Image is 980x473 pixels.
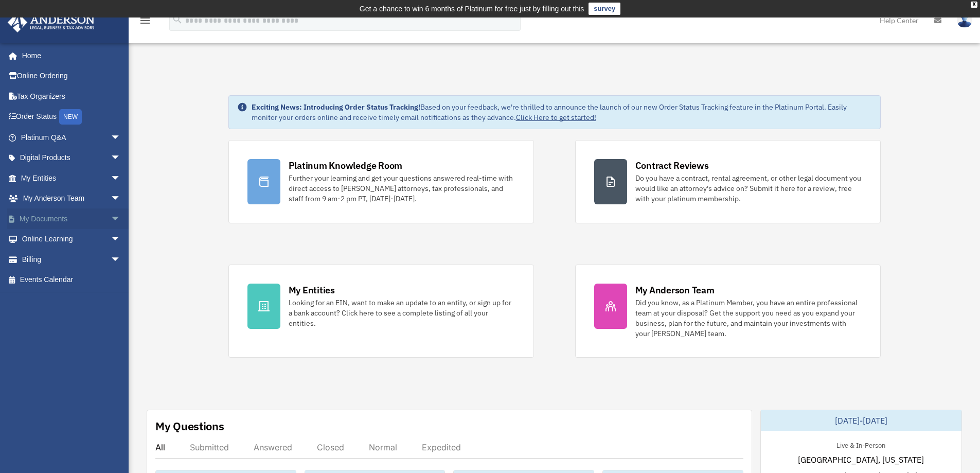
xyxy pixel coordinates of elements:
[155,418,224,434] div: My Questions
[139,18,151,27] a: menu
[635,284,715,296] div: My Anderson Team
[7,168,136,188] a: My Entitiesarrow_drop_down
[7,249,136,270] a: Billingarrow_drop_down
[635,173,862,204] div: Do you have a contract, rental agreement, or other legal document you would like an attorney's ad...
[252,102,872,122] div: Based on your feedback, we're thrilled to announce the launch of our new Order Status Tracking fe...
[59,109,82,125] div: NEW
[7,229,136,250] a: Online Learningarrow_drop_down
[7,188,136,209] a: My Anderson Teamarrow_drop_down
[155,442,165,452] div: All
[254,442,292,452] div: Answered
[635,297,862,339] div: Did you know, as a Platinum Member, you have an entire professional team at your disposal? Get th...
[957,13,972,28] img: User Pic
[289,284,335,296] div: My Entities
[228,140,534,223] a: Platinum Knowledge Room Further your learning and get your questions answered real-time with dire...
[111,249,131,270] span: arrow_drop_down
[139,14,151,27] i: menu
[7,66,136,86] a: Online Ordering
[172,14,183,25] i: search
[575,140,881,223] a: Contract Reviews Do you have a contract, rental agreement, or other legal document you would like...
[289,297,515,328] div: Looking for an EIN, want to make an update to an entity, or sign up for a bank account? Click her...
[422,442,461,452] div: Expedited
[111,148,131,169] span: arrow_drop_down
[7,208,136,229] a: My Documentsarrow_drop_down
[971,2,977,8] div: close
[7,148,136,168] a: Digital Productsarrow_drop_down
[798,453,924,466] span: [GEOGRAPHIC_DATA], [US_STATE]
[111,229,131,250] span: arrow_drop_down
[317,442,344,452] div: Closed
[5,12,98,32] img: Anderson Advisors Platinum Portal
[111,208,131,230] span: arrow_drop_down
[228,265,534,358] a: My Entities Looking for an EIN, want to make an update to an entity, or sign up for a bank accoun...
[289,159,403,172] div: Platinum Knowledge Room
[761,410,961,431] div: [DATE]-[DATE]
[589,3,620,15] a: survey
[7,107,136,128] a: Order StatusNEW
[289,173,515,204] div: Further your learning and get your questions answered real-time with direct access to [PERSON_NAM...
[828,439,894,450] div: Live & In-Person
[516,113,596,122] a: Click Here to get started!
[111,127,131,148] span: arrow_drop_down
[7,86,136,107] a: Tax Organizers
[7,270,136,290] a: Events Calendar
[190,442,229,452] div: Submitted
[369,442,397,452] div: Normal
[7,45,131,66] a: Home
[111,168,131,189] span: arrow_drop_down
[575,265,881,358] a: My Anderson Team Did you know, as a Platinum Member, you have an entire professional team at your...
[111,188,131,209] span: arrow_drop_down
[7,127,136,148] a: Platinum Q&Aarrow_drop_down
[635,159,709,172] div: Contract Reviews
[252,102,420,112] strong: Exciting News: Introducing Order Status Tracking!
[360,3,584,15] div: Get a chance to win 6 months of Platinum for free just by filling out this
